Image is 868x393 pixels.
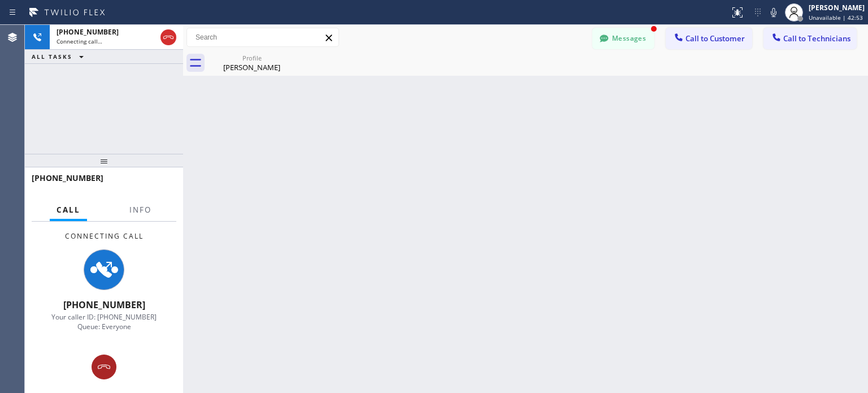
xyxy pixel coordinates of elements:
[160,29,176,45] button: Hang up
[32,172,103,183] span: [PHONE_NUMBER]
[187,28,338,46] input: Search
[592,28,654,49] button: Messages
[129,205,151,215] span: Info
[51,312,157,331] span: Your caller ID: [PHONE_NUMBER] Queue: Everyone
[92,355,116,379] button: Hang up
[666,28,752,49] button: Call to Customer
[766,5,782,20] button: Mute
[50,199,87,221] button: Call
[685,33,745,44] span: Call to Customer
[209,62,294,72] div: [PERSON_NAME]
[123,199,158,221] button: Info
[209,54,294,62] div: Profile
[209,50,294,76] div: Lisa Podell
[25,50,95,63] button: ALL TASKS
[809,3,865,12] div: [PERSON_NAME]
[809,14,863,21] span: Unavailable | 42:53
[763,28,857,49] button: Call to Technicians
[32,53,72,61] span: ALL TASKS
[57,205,80,215] span: Call
[57,37,102,45] span: Connecting call…
[783,33,850,44] span: Call to Technicians
[57,27,119,37] span: [PHONE_NUMBER]
[65,231,144,241] span: Connecting Call
[63,299,145,311] span: [PHONE_NUMBER]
